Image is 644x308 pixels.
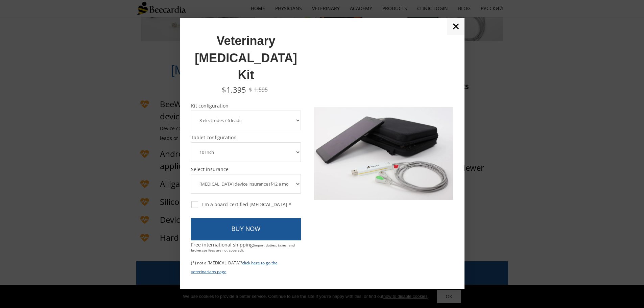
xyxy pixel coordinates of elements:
[191,202,291,208] div: I'm a board-certified [MEDICAL_DATA] *
[195,34,297,82] span: Veterinary [MEDICAL_DATA] Kit
[191,103,301,108] span: Kit configuration
[191,218,301,240] a: BUY NOW
[254,86,268,93] span: 1,595
[191,174,301,194] select: Select insurance
[191,142,301,162] select: Tablet configuration
[222,85,226,95] span: $
[191,241,295,253] span: Free international shipping .
[191,111,301,130] select: Kit configuration
[447,18,464,35] a: ✕
[191,260,242,266] span: (*) not a [MEDICAL_DATA]?
[191,243,295,253] span: (import duties, taxes, and brokerage fees are not covered)
[226,85,246,95] span: 1,395
[249,86,252,93] span: $
[191,167,301,172] span: Select insurance
[191,135,301,140] span: Tablet configuration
